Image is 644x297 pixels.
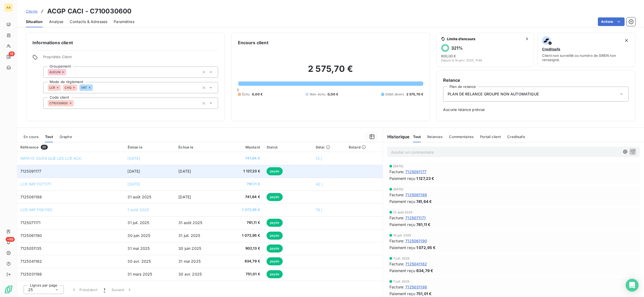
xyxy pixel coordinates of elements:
span: 7125081188 [405,192,427,198]
span: 741,64 € [228,194,260,200]
span: IMPAYE 30/09 QUE LES LCR ACC [20,156,82,161]
span: 1 072,95 € [416,245,436,250]
span: Creditsafe [542,47,560,51]
span: 25 [28,287,33,292]
span: Paiement reçu [389,176,415,181]
span: 7125031198 [20,272,42,276]
span: 7125091177 [20,169,42,173]
div: Délai [316,145,342,149]
span: AUCUN [49,70,60,74]
span: 1 [104,287,105,292]
span: LCR [49,86,55,89]
span: Paramètres [114,19,134,24]
span: Échu [242,92,250,97]
span: 7125061190 [20,233,42,238]
span: 761,11 € [416,222,430,227]
span: Graphe [60,135,72,139]
span: 761,11 € [228,220,260,225]
span: Paiement reçu [389,199,415,204]
span: 20 [41,145,47,150]
span: Facture : [389,261,404,267]
span: Relances [427,135,443,139]
span: 7 juil. 2025 [393,257,410,260]
span: 13 j [316,156,322,161]
input: Ajouter une valeur [66,70,71,75]
span: 18 [9,51,15,56]
button: Limite d’encours321%800,00 €Depuis le 14 janv. 2025, 11:48 [436,33,534,67]
span: Paiement reçu [389,222,415,227]
h6: Relance [443,77,629,83]
span: 902,13 € [228,246,260,251]
span: 7125091177 [405,169,426,175]
span: 751,01 € [416,291,432,296]
span: [DATE] [393,165,403,168]
span: 74 j [316,207,322,212]
span: Aucune relance prévue [443,107,629,112]
span: 42 j [316,182,323,186]
span: 2 575,70 € [406,92,424,97]
span: Propriétés Client [43,55,218,62]
span: [DATE] [128,169,140,173]
span: 31 mai 2025 [178,259,201,263]
span: Clients [26,9,38,13]
input: Ajouter une valeur [74,101,78,106]
span: 10 juil. 2025 [393,234,411,237]
span: 7125041162 [405,261,427,267]
span: 7125031198 [405,284,427,290]
span: 31 mars 2025 [128,272,152,276]
span: LCR IMP F061190 [20,207,52,212]
h3: ACGP CACI - C710030600 [47,6,131,16]
h6: 321 % [451,45,463,51]
span: 0,00 € [252,92,263,97]
span: payée [267,167,283,175]
h6: Informations client [32,39,218,46]
span: 31 juil. 2025 [178,233,200,238]
span: 31 août 2025 [178,220,202,225]
span: C710030600 [49,102,68,105]
span: Facture : [389,238,404,244]
span: 800,00 € [441,54,456,58]
div: Montant [228,145,260,149]
span: 7 juil. 2025 [393,280,410,283]
span: 751,01 € [228,272,260,277]
span: Analyse [49,19,63,24]
button: Actions [598,17,625,26]
span: payée [267,219,283,227]
span: Facture : [389,215,404,221]
span: 30 juin 2025 [128,233,150,238]
a: Clients [26,9,38,14]
span: 7125081188 [20,195,42,199]
span: 7125071171 [20,220,41,225]
span: 761,11 € [228,181,260,187]
span: Tout [45,135,53,139]
span: Paiement reçu [389,291,415,296]
span: 31 juil. 2025 [128,220,149,225]
span: 30 avr. 2025 [128,259,151,263]
span: Débit divers [385,92,404,97]
span: 634,79 € [228,259,260,264]
h6: Historique [383,133,410,140]
span: [DATE] [128,182,140,186]
span: 30 avr. 2025 [178,272,202,276]
span: [DATE] [393,188,403,191]
button: CreditsafeClient non surveillé ou numéro de SIREN non renseigné. [538,33,635,67]
button: 1 [101,284,108,295]
span: CHQ [65,86,71,89]
span: 0,00 € [327,92,338,97]
span: VRT [81,86,87,89]
button: Suivant [108,284,135,295]
span: payée [267,257,283,265]
span: 31 août 2025 [128,195,152,199]
button: Précédent [68,284,101,295]
span: Limite d’encours [447,37,523,41]
span: 7125041162 [20,259,42,263]
span: payée [267,270,283,278]
span: 1 072,95 € [228,207,260,213]
span: Paiement reçu [389,245,415,250]
span: 31 mai 2025 [128,246,150,251]
span: Facture : [389,284,404,290]
h6: Encours client [238,39,268,46]
span: Commentaires [449,135,474,139]
span: Tout [413,135,421,139]
div: AA [4,3,13,12]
